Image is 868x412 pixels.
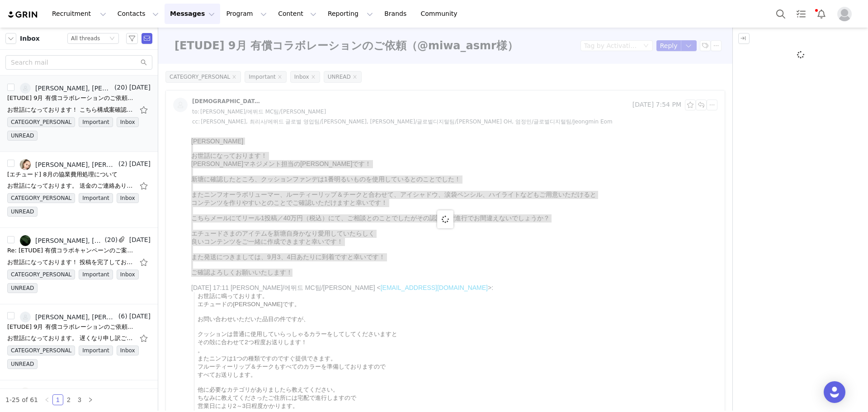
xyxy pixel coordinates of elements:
i: icon: search [141,59,147,66]
div: できる範囲で[DATE]発送させていただきます。 [10,283,526,291]
div: [PERSON_NAME], [PERSON_NAME] [35,85,113,92]
li: Previous Page [42,394,52,405]
span: (20) [103,235,118,245]
li: 1 [52,394,63,405]
div: お世話になっております！ 投稿を完了しておりますので、ご報告となります。 ▼Instagram https://www.instagram.com/reel/DN8JIjBEhEs/?igsh=... [7,258,134,267]
a: [EMAIL_ADDRESS][DOMAIN_NAME] [203,390,325,398]
div: お世話になっております！ こちら構成案確認お願い致します！ また、マスカラのみではなくアイシャドウもでしょうか？念の為アイシャドウについても入れました！ 宜しくお願い致します。 【ETUDE構成... [7,105,134,114]
a: Community [415,4,467,24]
img: efd5cbb5-93de-4784-ac97-80f4dde6b26b.jpg [20,159,31,170]
div: キムナムジュ [10,321,526,329]
img: placeholder-profile.jpg [837,7,852,21]
div: [DATE] 17:11 [PERSON_NAME]/에뛰드 MC팀/[PERSON_NAME] < >: [4,150,526,158]
div: お世話になっております。 遅くなり申し訳ございません。 ではリールをTikTok転載ありで4.5万円でお願いできますでしょうか？ よろしくお願いいたします。 fu yu 2025年8月26日(火... [7,334,134,343]
i: icon: right [88,397,93,403]
li: 3 [74,394,85,405]
img: 9f5de37f-36ce-4bf7-8334-b1c5580d9fb9--s.jpg [20,83,31,94]
i: icon: down [109,36,115,42]
span: UNREAD [7,283,38,293]
a: しんとう[PERSON_NAME], [PERSON_NAME], [PERSON_NAME] [20,388,113,398]
div: エチュードの[PERSON_NAME]です。 [10,166,526,175]
button: Messages [165,4,220,24]
a: [PERSON_NAME], [PERSON_NAME] [20,312,117,322]
i: icon: left [44,397,50,403]
span: CATEGORY_PERSONAL [7,117,75,127]
button: Contacts [112,4,164,24]
span: Send Email [142,33,152,44]
span: Important [79,117,113,127]
a: [PERSON_NAME], [PERSON_NAME] [20,159,117,170]
button: Recruitment [47,4,112,24]
div: Open Intercom Messenger [824,381,845,403]
span: Important [79,270,113,279]
span: Inbox [117,346,139,355]
div: お世話に鳴っております。 [10,158,526,166]
span: CATEGORY_PERSONAL [7,346,75,355]
li: Next Page [85,394,96,405]
span: CATEGORY_PERSONAL [7,270,75,279]
div: [エチュード] 8月の協業費用処理について [7,170,118,179]
div: 宜しくお願い致します。 [10,306,526,314]
a: 3 [75,395,85,405]
a: 1 [53,395,63,405]
div: すべてお送りします。 [10,237,526,245]
div: またニンフは1つの種類ですのですぐ提供できます。 [10,221,526,229]
span: Inbox [20,34,40,43]
img: c117b3e8-bc92-4699-bd2c-d26893044542.jpg [20,388,31,398]
span: Important [79,193,113,203]
input: Search mail [5,55,152,70]
div: 発送後、連絡いたしますのでしばらくお待ちください。 [10,291,526,299]
button: Reporting [322,4,378,24]
img: d20262d1-4dd1-4e14-a7df-ab55d4eb2631--s.jpg [20,312,31,322]
span: Inbox [117,270,139,279]
a: [EMAIL_ADDRESS][DOMAIN_NAME] [384,381,507,388]
div: All threads [71,33,100,43]
div: [PERSON_NAME], [PERSON_NAME] [35,313,117,321]
span: (2) [117,159,127,169]
div: Re: [ETUDE] 有償コラボキャンペーンのご案内｜ご確認のお願い [7,246,134,255]
div: [ETUDE] 9月 有償コラボレーションのご依頼（@fuyumiin_様） [7,322,134,331]
div: その殻に合わせて2つ程度お送りします！ [10,204,526,213]
a: 2 [64,395,74,405]
span: UNREAD [7,207,38,217]
img: 4c54ea2a-e78c-497e-8a5f-e67315f2dc87--s.jpg [20,235,31,246]
span: (20) [113,83,127,92]
a: Tasks [791,4,811,24]
div: [PERSON_NAME], [PERSON_NAME] [35,161,117,168]
img: grin logo [7,10,39,19]
div: 。 [10,213,526,221]
b: 참조: [10,381,27,388]
div: 他に必要なカテゴリがありましたら教えてください。 [10,252,526,260]
a: [EMAIL_ADDRESS][DOMAIN_NAME] [151,352,273,360]
li: 1-25 of 61 [5,394,38,405]
a: [EMAIL_ADDRESS][DOMAIN_NAME] [93,381,215,388]
span: CATEGORY_PERSONAL [7,193,75,203]
span: UNREAD [7,131,38,141]
div: [ETUDE] 9月 有償コラボレーションのご依頼（@miwa_asmr様） [7,94,134,103]
b: 받는 사람: [10,371,43,379]
b: 보낸 사람: [10,352,43,360]
button: Search [771,4,791,24]
b: 보냄: [10,362,27,369]
span: Inbox [117,117,139,127]
span: (6) [117,312,127,321]
div: クッションは普通に使用していらっしゃるカラーをしてしてくださいますと [10,196,526,204]
span: Important [79,346,113,355]
li: 2 [63,394,74,405]
span: (13) [113,388,127,397]
a: [EMAIL_ADDRESS][DOMAIN_NAME] [14,399,137,407]
span: UNREAD [7,359,38,369]
div: ちなみに教えてくださったご住所には宅配で進行しますので [10,260,526,268]
span: Inbox [117,193,139,203]
div: お世話になっております。 送金のご連絡ありがとうございます。 paypal確認させて頂きましたが 入金が確認出来ておりません。 1度ご確認頂けますと幸いです。 何卒よろしくお願い致します。 20... [7,181,134,190]
div: [PERSON_NAME], [PERSON_NAME] [35,237,103,244]
button: Content [273,4,322,24]
a: [EMAIL_ADDRESS][DOMAIN_NAME] [193,150,300,157]
div: [PERSON_NAME] お世話になっております！ [PERSON_NAME]マネジメント担当の[PERSON_NAME]です！ 新塘に確認したところ、クッションファンデは1番明るいものを使用... [4,4,526,143]
a: [PERSON_NAME], [PERSON_NAME] [20,235,103,246]
button: Program [221,4,272,24]
div: お問い合わせいただいた品目の件ですが、 [10,181,526,189]
div: フルーティーリップ＆チークもすべてのカラーを準備しておりますので [10,229,526,237]
div: 営業日により2～3日程度かかります。 [10,268,526,276]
